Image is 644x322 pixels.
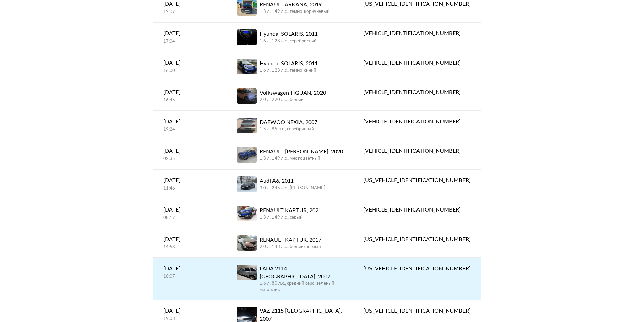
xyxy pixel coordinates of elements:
div: [VEHICLE_IDENTIFICATION_NUMBER] [363,147,471,155]
a: [VEHICLE_IDENTIFICATION_NUMBER] [353,81,481,103]
div: [DATE] [163,265,216,273]
a: [VEHICLE_IDENTIFICATION_NUMBER] [353,111,481,132]
div: [DATE] [163,88,216,96]
a: [DATE]10:07 [153,258,226,287]
div: 10:07 [163,274,216,280]
div: [DATE] [163,176,216,184]
div: 1.5 л, 85 л.c., серебристый [260,126,317,132]
div: [DATE] [163,59,216,67]
div: 2.0 л, 143 л.c., белый/черный [260,244,321,250]
a: [US_VEHICLE_IDENTIFICATION_NUMBER] [353,228,481,250]
div: 1.6 л, 123 л.c., серебристый [260,38,318,44]
a: RENAULT [PERSON_NAME], 20201.3 л, 149 л.c., многоцветный [226,140,354,169]
div: Hyundai SOLARIS, 2011 [260,59,318,68]
div: 16:45 [163,97,216,103]
div: 1.3 л, 149 л.c., многоцветный [260,156,343,162]
div: Volkswagen TIGUAN, 2020 [260,89,326,97]
a: [DATE]08:17 [153,199,226,228]
div: 1.6 л, 123 л.c., темно-синий [260,68,318,74]
div: 1.3 л, 149 л.c., темно-коричневый [260,9,330,15]
div: 12:07 [163,9,216,15]
a: [DATE]16:45 [153,81,226,110]
div: RENAULT ARKANA, 2019 [260,1,330,9]
a: Volkswagen TIGUAN, 20202.0 л, 220 л.c., белый [226,81,354,110]
div: [DATE] [163,307,216,315]
div: 11:46 [163,185,216,192]
a: LADA 2114 [GEOGRAPHIC_DATA], 20071.6 л, 80 л.c., средний серо-зеленый металлик [226,258,354,300]
a: RENAULT KAPTUR, 20172.0 л, 143 л.c., белый/черный [226,228,354,257]
div: [VEHICLE_IDENTIFICATION_NUMBER] [363,59,471,67]
div: Hyundai SOLARIS, 2011 [260,30,318,38]
a: Hyundai SOLARIS, 20111.6 л, 123 л.c., темно-синий [226,52,354,81]
a: [US_VEHICLE_IDENTIFICATION_NUMBER] [353,258,481,279]
a: DAEWOO NEXIA, 20071.5 л, 85 л.c., серебристый [226,111,354,140]
a: [DATE]17:04 [153,23,226,51]
a: [VEHICLE_IDENTIFICATION_NUMBER] [353,140,481,162]
div: RENAULT KAPTUR, 2021 [260,206,321,215]
div: [VEHICLE_IDENTIFICATION_NUMBER] [363,88,471,96]
a: [DATE]02:35 [153,140,226,169]
div: RENAULT [PERSON_NAME], 2020 [260,148,343,156]
div: 14:53 [163,244,216,250]
a: [DATE]19:24 [153,111,226,140]
a: RENAULT KAPTUR, 20211.3 л, 149 л.c., серый [226,199,354,228]
a: [VEHICLE_IDENTIFICATION_NUMBER] [353,23,481,44]
div: [US_VEHICLE_IDENTIFICATION_NUMBER] [363,235,471,243]
div: [DATE] [163,118,216,126]
div: [US_VEHICLE_IDENTIFICATION_NUMBER] [363,307,471,315]
div: [DATE] [163,235,216,243]
a: [VEHICLE_IDENTIFICATION_NUMBER] [353,199,481,221]
a: [US_VEHICLE_IDENTIFICATION_NUMBER] [353,300,481,322]
a: [DATE]16:00 [153,52,226,81]
div: 16:00 [163,68,216,74]
div: [DATE] [163,147,216,155]
a: Audi A6, 20113.0 л, 245 л.c., [PERSON_NAME] [226,170,354,199]
a: [VEHICLE_IDENTIFICATION_NUMBER] [353,52,481,74]
div: 2.0 л, 220 л.c., белый [260,97,326,103]
div: [VEHICLE_IDENTIFICATION_NUMBER] [363,29,471,38]
div: 02:35 [163,156,216,162]
div: 1.3 л, 149 л.c., серый [260,215,321,221]
div: [US_VEHICLE_IDENTIFICATION_NUMBER] [363,176,471,184]
div: 19:03 [163,316,216,322]
div: Audi A6, 2011 [260,177,325,185]
a: [DATE]14:53 [153,228,226,257]
div: [VEHICLE_IDENTIFICATION_NUMBER] [363,206,471,214]
a: Hyundai SOLARIS, 20111.6 л, 123 л.c., серебристый [226,23,354,52]
div: 08:17 [163,215,216,221]
div: [VEHICLE_IDENTIFICATION_NUMBER] [363,118,471,126]
div: 17:04 [163,39,216,45]
div: 1.6 л, 80 л.c., средний серо-зеленый металлик [260,281,343,293]
div: DAEWOO NEXIA, 2007 [260,118,317,126]
a: [DATE]11:46 [153,170,226,198]
div: [US_VEHICLE_IDENTIFICATION_NUMBER] [363,265,471,273]
div: LADA 2114 [GEOGRAPHIC_DATA], 2007 [260,265,343,281]
div: [DATE] [163,206,216,214]
div: [DATE] [163,29,216,38]
a: [US_VEHICLE_IDENTIFICATION_NUMBER] [353,170,481,191]
div: 3.0 л, 245 л.c., [PERSON_NAME] [260,185,325,191]
div: RENAULT KAPTUR, 2017 [260,236,321,244]
div: 19:24 [163,127,216,133]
